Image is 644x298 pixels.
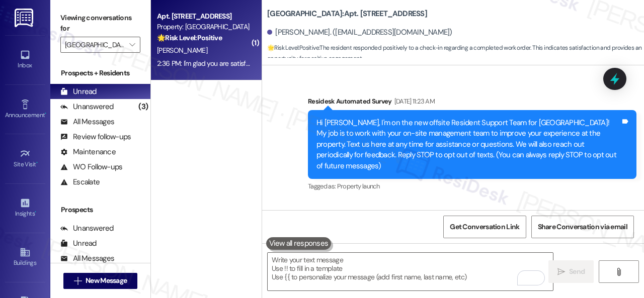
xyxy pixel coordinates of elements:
[50,205,150,215] div: Prospects
[5,244,45,271] a: Buildings
[136,99,150,115] div: (3)
[548,260,594,283] button: Send
[129,41,135,49] i: 
[531,216,634,238] button: Share Conversation via email
[450,222,519,232] span: Get Conversation Link
[157,11,250,22] div: Apt. [STREET_ADDRESS]
[5,194,45,222] a: Insights •
[60,132,131,142] div: Review follow-ups
[60,177,100,187] div: Escalate
[157,22,250,32] div: Property: [GEOGRAPHIC_DATA]
[569,266,585,277] span: Send
[45,110,46,117] span: •
[63,273,138,289] button: New Message
[86,275,127,286] span: New Message
[316,118,620,171] div: Hi [PERSON_NAME], I'm on the new offsite Resident Support Team for [GEOGRAPHIC_DATA]! My job is t...
[267,43,644,64] span: : The resident responded positively to a check-in regarding a completed work order. This indicate...
[443,216,526,238] button: Get Conversation Link
[60,102,114,112] div: Unanswered
[267,9,427,19] b: [GEOGRAPHIC_DATA]: Apt. [STREET_ADDRESS]
[157,33,222,42] strong: 🌟 Risk Level: Positive
[308,96,636,110] div: Residesk Automated Survey
[267,27,452,38] div: [PERSON_NAME]. ([EMAIL_ADDRESS][DOMAIN_NAME])
[60,86,97,97] div: Unread
[60,147,116,157] div: Maintenance
[74,277,82,285] i: 
[60,253,114,264] div: All Messages
[60,223,114,234] div: Unanswered
[615,268,622,276] i: 
[157,46,207,55] span: [PERSON_NAME]
[5,145,45,172] a: Site Visit •
[538,222,627,232] span: Share Conversation via email
[50,68,150,78] div: Prospects + Residents
[392,96,435,107] div: [DATE] 11:23 AM
[65,37,124,53] input: All communities
[308,179,636,193] div: Tagged as:
[268,253,553,290] textarea: To enrich screen reader interactions, please activate Accessibility in Grammarly extension settings
[60,162,122,172] div: WO Follow-ups
[337,182,379,190] span: Property launch
[267,44,319,52] strong: 🌟 Risk Level: Positive
[35,209,36,216] span: •
[557,268,565,276] i: 
[60,117,114,127] div: All Messages
[60,10,140,37] label: Viewing conversations for
[15,9,35,27] img: ResiDesk Logo
[36,159,38,166] span: •
[5,46,45,73] a: Inbox
[60,238,97,249] div: Unread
